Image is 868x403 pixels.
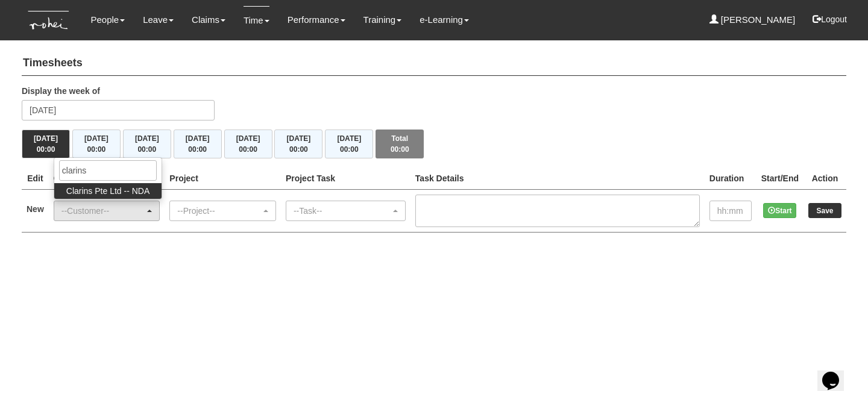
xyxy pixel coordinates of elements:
a: Claims [192,6,225,34]
span: 00:00 [391,145,409,154]
input: Search [59,160,157,181]
div: --Project-- [177,205,261,217]
div: --Task-- [294,205,391,217]
a: Performance [288,6,345,34]
th: Task Details [410,167,705,190]
span: 00:00 [137,145,156,154]
input: Save [808,203,841,218]
span: 00:00 [340,145,359,154]
a: Leave [143,6,174,34]
button: --Customer-- [54,201,160,221]
button: [DATE]00:00 [274,130,322,158]
th: Project [165,167,281,190]
button: [DATE]00:00 [224,130,272,158]
span: Clarins Pte Ltd -- NDA [66,185,149,197]
h4: Timesheets [22,51,846,76]
button: --Project-- [169,201,276,221]
button: [DATE]00:00 [325,130,373,158]
button: [DATE]00:00 [72,130,121,158]
span: 00:00 [239,145,257,154]
th: Duration [705,167,756,190]
button: [DATE]00:00 [22,130,70,158]
button: Total00:00 [376,130,424,158]
a: People [90,6,125,34]
th: Project Task [281,167,410,190]
button: Start [763,203,796,218]
th: Client [49,167,165,190]
span: 00:00 [87,145,106,154]
th: Edit [22,167,49,190]
label: New [27,203,44,215]
div: Timesheet Week Summary [22,130,846,158]
th: Action [804,167,846,190]
input: hh:mm [709,201,752,221]
span: 00:00 [188,145,207,154]
span: 00:00 [37,145,55,154]
button: Logout [804,5,855,34]
div: --Customer-- [61,205,145,217]
label: Display the week of [22,85,100,97]
button: [DATE]00:00 [123,130,171,158]
a: e-Learning [420,6,469,34]
span: 00:00 [289,145,308,154]
a: [PERSON_NAME] [709,6,796,34]
th: Start/End [756,167,804,190]
button: --Task-- [286,201,406,221]
button: [DATE]00:00 [174,130,222,158]
iframe: chat widget [817,355,856,391]
a: Training [363,6,402,34]
a: Time [244,6,269,34]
